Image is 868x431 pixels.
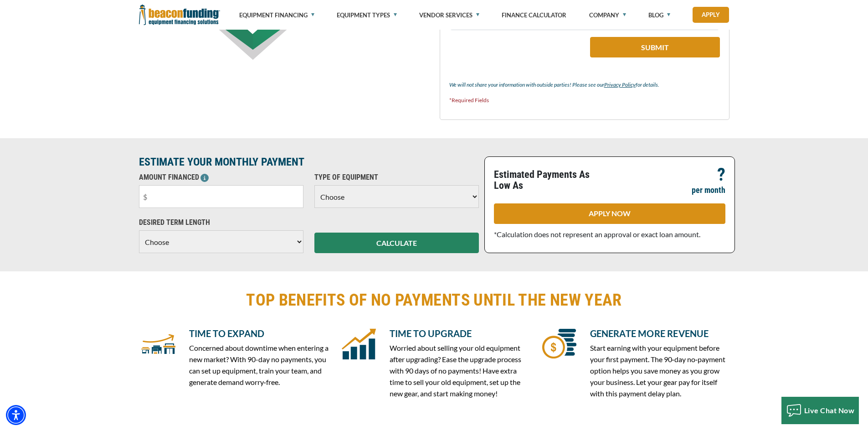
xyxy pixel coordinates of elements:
[189,327,329,340] h5: TIME TO EXPAND
[141,327,175,361] img: icon
[804,406,855,415] span: Live Chat Now
[314,233,479,253] button: CALCULATE
[189,343,329,386] span: Concerned about downtime when entering a new market? With 90-day no payments, you can set up equi...
[494,169,604,191] p: Estimated Payments As Low As
[139,217,303,228] p: DESIRED TERM LENGTH
[139,290,729,311] h2: TOP BENEFITS OF NO PAYMENTS UNTIL THE NEW YEAR
[494,203,725,224] a: APPLY NOW
[449,37,560,65] iframe: reCAPTCHA
[390,327,529,340] h5: TIME TO UPGRADE
[604,81,636,88] a: Privacy Policy
[781,397,859,424] button: Live Chat Now
[449,95,720,106] p: *Required Fields
[139,185,303,208] input: $
[717,169,725,180] p: ?
[590,327,729,340] h5: GENERATE MORE REVENUE
[692,185,725,196] p: per month
[542,327,576,361] img: icon
[6,405,26,425] div: Accessibility Menu
[693,7,729,23] a: Apply
[390,343,521,398] span: Worried about selling your old equipment after upgrading? Ease the upgrade process with 90 days o...
[590,37,720,57] button: Submit
[139,156,479,167] p: ESTIMATE YOUR MONTHLY PAYMENT
[494,230,700,239] span: *Calculation does not represent an approval or exact loan amount.
[139,172,303,183] p: AMOUNT FINANCED
[449,79,720,90] p: We will not share your information with outside parties! Please see our for details.
[342,327,376,361] img: icon
[314,172,479,183] p: TYPE OF EQUIPMENT
[590,343,726,398] span: Start earning with your equipment before your first payment. The 90‑day no‑payment option helps y...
